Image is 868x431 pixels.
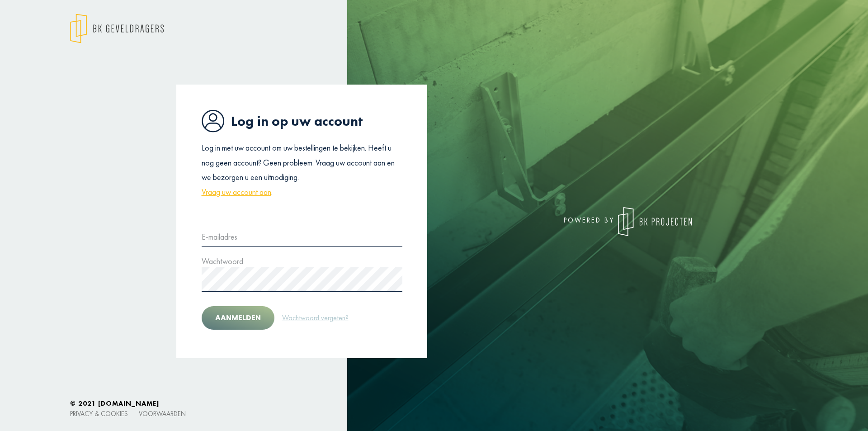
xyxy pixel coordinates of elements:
[618,207,692,236] img: logo
[202,141,402,199] p: Log in met uw account om uw bestellingen te bekijken. Heeft u nog geen account? Geen probleem. Vr...
[441,207,692,236] div: powered by
[202,109,224,133] img: icon
[70,399,798,407] h6: © 2021 [DOMAIN_NAME]
[70,14,164,43] img: logo
[70,409,128,418] a: Privacy & cookies
[202,109,402,133] h1: Log in op uw account
[139,409,186,418] a: Voorwaarden
[282,312,349,324] a: Wachtwoord vergeten?
[202,185,271,199] a: Vraag uw account aan
[202,254,243,269] label: Wachtwoord
[202,306,274,330] button: Aanmelden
